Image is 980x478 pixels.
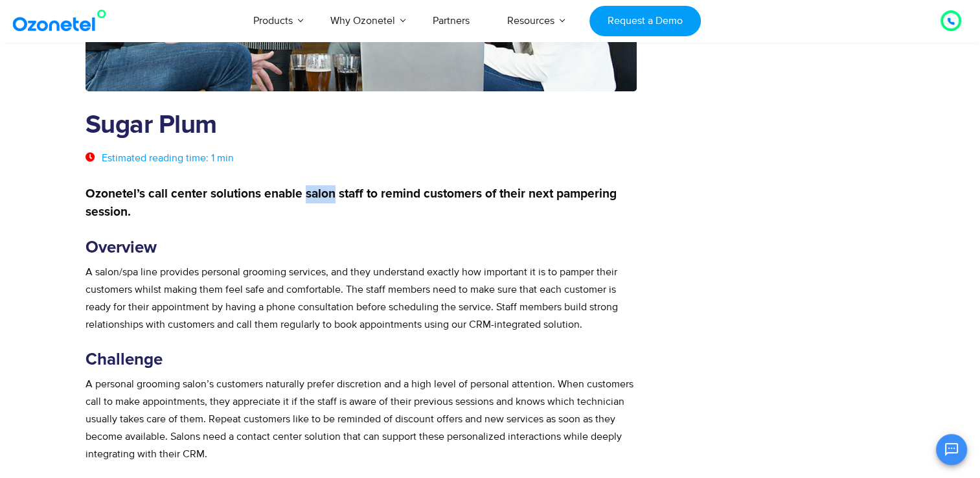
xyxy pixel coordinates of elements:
strong: Ozonetel’s call center solutions enable salon staff to remind customers of their next pampering s... [85,188,617,218]
strong: Overview [85,239,157,256]
strong: Challenge [85,351,163,368]
span: 1 min [211,152,234,165]
p: A salon/spa line provides personal grooming services, and they understand exactly how important i... [85,264,637,334]
span: Estimated reading time: [102,152,209,165]
h1: Sugar Plum [85,111,637,141]
a: Request a Demo [589,6,700,36]
button: Open chat [936,434,967,465]
p: A personal grooming salon’s customers naturally prefer discretion and a high level of personal at... [85,376,637,463]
